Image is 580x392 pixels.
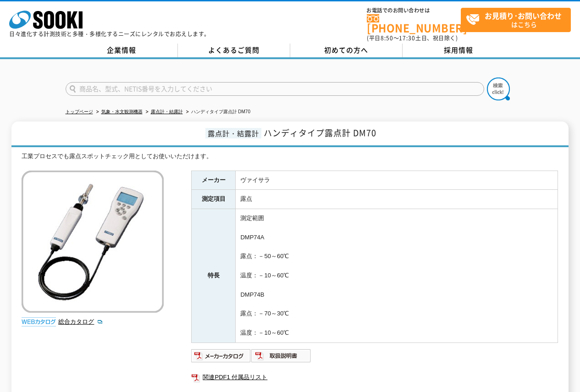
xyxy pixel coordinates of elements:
[66,109,93,114] a: トップページ
[236,209,558,342] td: 測定範囲 DMP74A 露点：－50～60℃ 温度：－10～60℃ DMP74B 露点：－70～30℃ 温度：－10～60℃
[367,14,461,33] a: [PHONE_NUMBER]
[324,45,368,55] span: 初めての方へ
[191,348,251,363] img: メーカーカタログ
[236,171,558,190] td: ヴァイサラ
[466,8,570,31] span: はこちら
[58,318,103,325] a: 総合カタログ
[367,34,458,42] span: (平日 ～ 土日、祝日除く)
[101,109,143,114] a: 気象・水文観測機器
[178,44,290,57] a: よくあるご質問
[22,152,558,161] div: 工業プロセスでも露点スポットチェック用としてお使いいただけます。
[66,82,484,96] input: 商品名、型式、NETIS番号を入力してください
[399,34,415,42] span: 17:30
[66,44,178,57] a: 企業情報
[236,190,558,209] td: 露点
[22,171,164,313] img: ハンディタイプ露点計 DM70
[191,371,558,383] a: 関連PDF1 付属品リスト
[487,77,510,100] img: btn_search.png
[192,190,236,209] th: 測定項目
[251,354,311,361] a: 取扱説明書
[264,127,376,139] span: ハンディタイプ露点計 DM70
[403,44,515,57] a: 採用情報
[485,10,562,21] strong: お見積り･お問い合わせ
[192,209,236,342] th: 特長
[184,107,250,117] li: ハンディタイプ露点計 DM70
[461,8,571,32] a: お見積り･お問い合わせはこちら
[22,317,56,326] img: webカタログ
[205,128,261,138] span: 露点計・結露計
[151,109,183,114] a: 露点計・結露計
[381,34,393,42] span: 8:50
[251,348,311,363] img: 取扱説明書
[192,171,236,190] th: メーカー
[9,31,210,37] p: 日々進化する計測技術と多種・多様化するニーズにレンタルでお応えします。
[367,8,461,13] span: お電話でのお問い合わせは
[290,44,403,57] a: 初めての方へ
[191,354,251,361] a: メーカーカタログ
